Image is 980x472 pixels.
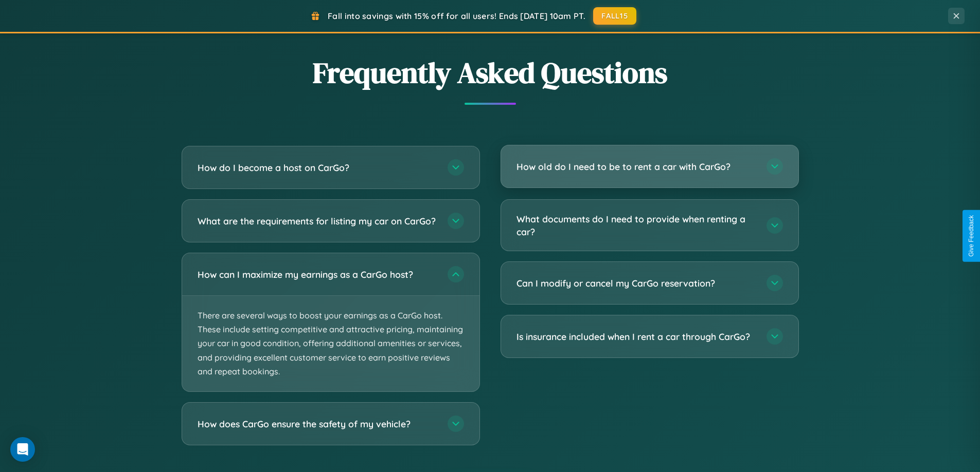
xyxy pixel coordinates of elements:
[198,418,437,430] h3: How does CarGo ensure the safety of my vehicle?
[198,161,437,174] h3: How do I become a host on CarGo?
[516,330,756,343] h3: Is insurance included when I rent a car through CarGo?
[516,277,756,290] h3: Can I modify or cancel my CarGo reservation?
[10,437,35,462] div: Open Intercom Messenger
[593,7,636,25] button: FALL15
[182,296,479,391] p: There are several ways to boost your earnings as a CarGo host. These include setting competitive ...
[182,53,799,92] h2: Frequently Asked Questions
[968,215,975,257] div: Give Feedback
[328,11,585,21] span: Fall into savings with 15% off for all users! Ends [DATE] 10am PT.
[516,160,756,173] h3: How old do I need to be to rent a car with CarGo?
[198,215,437,228] h3: What are the requirements for listing my car on CarGo?
[198,268,437,281] h3: How can I maximize my earnings as a CarGo host?
[516,213,756,238] h3: What documents do I need to provide when renting a car?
